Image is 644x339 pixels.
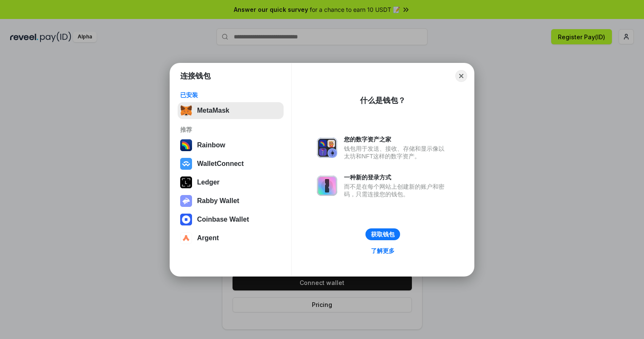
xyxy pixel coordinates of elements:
img: svg+xml,%3Csvg%20xmlns%3D%22http%3A%2F%2Fwww.w3.org%2F2000%2Fsvg%22%20width%3D%2228%22%20height%3... [180,176,192,188]
div: Rabby Wallet [197,197,239,205]
button: WalletConnect [178,155,284,172]
img: svg+xml,%3Csvg%20width%3D%2228%22%20height%3D%2228%22%20viewBox%3D%220%200%2028%2028%22%20fill%3D... [180,232,192,244]
h1: 连接钱包 [180,71,211,81]
a: 了解更多 [366,245,400,256]
img: svg+xml,%3Csvg%20fill%3D%22none%22%20height%3D%2233%22%20viewBox%3D%220%200%2035%2033%22%20width%... [180,105,192,117]
img: svg+xml,%3Csvg%20xmlns%3D%22http%3A%2F%2Fwww.w3.org%2F2000%2Fsvg%22%20fill%3D%22none%22%20viewBox... [180,195,192,207]
div: 获取钱包 [371,231,395,238]
button: Close [455,70,467,82]
img: svg+xml,%3Csvg%20xmlns%3D%22http%3A%2F%2Fwww.w3.org%2F2000%2Fsvg%22%20fill%3D%22none%22%20viewBox... [317,176,337,196]
button: Rainbow [178,137,284,154]
div: 什么是钱包？ [360,95,406,106]
button: Argent [178,230,284,247]
div: 已安装 [180,91,281,99]
img: svg+xml,%3Csvg%20width%3D%2228%22%20height%3D%2228%22%20viewBox%3D%220%200%2028%2028%22%20fill%3D... [180,158,192,170]
div: Ledger [197,179,219,186]
div: Rainbow [197,141,225,149]
button: Rabby Wallet [178,193,284,209]
img: svg+xml,%3Csvg%20width%3D%22120%22%20height%3D%22120%22%20viewBox%3D%220%200%20120%20120%22%20fil... [180,139,192,151]
div: MetaMask [197,107,229,114]
button: Ledger [178,174,284,191]
div: WalletConnect [197,160,244,168]
div: 而不是在每个网站上创建新的账户和密码，只需连接您的钱包。 [344,183,449,198]
div: 了解更多 [371,247,395,255]
img: svg+xml,%3Csvg%20width%3D%2228%22%20height%3D%2228%22%20viewBox%3D%220%200%2028%2028%22%20fill%3D... [180,214,192,225]
div: 推荐 [180,126,281,133]
img: svg+xml,%3Csvg%20xmlns%3D%22http%3A%2F%2Fwww.w3.org%2F2000%2Fsvg%22%20fill%3D%22none%22%20viewBox... [317,138,337,158]
div: Coinbase Wallet [197,216,249,223]
div: 您的数字资产之家 [344,136,449,143]
div: 一种新的登录方式 [344,174,449,181]
div: Argent [197,234,219,242]
div: 钱包用于发送、接收、存储和显示像以太坊和NFT这样的数字资产。 [344,145,449,160]
button: MetaMask [178,102,284,119]
button: 获取钱包 [365,228,400,240]
button: Coinbase Wallet [178,211,284,228]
